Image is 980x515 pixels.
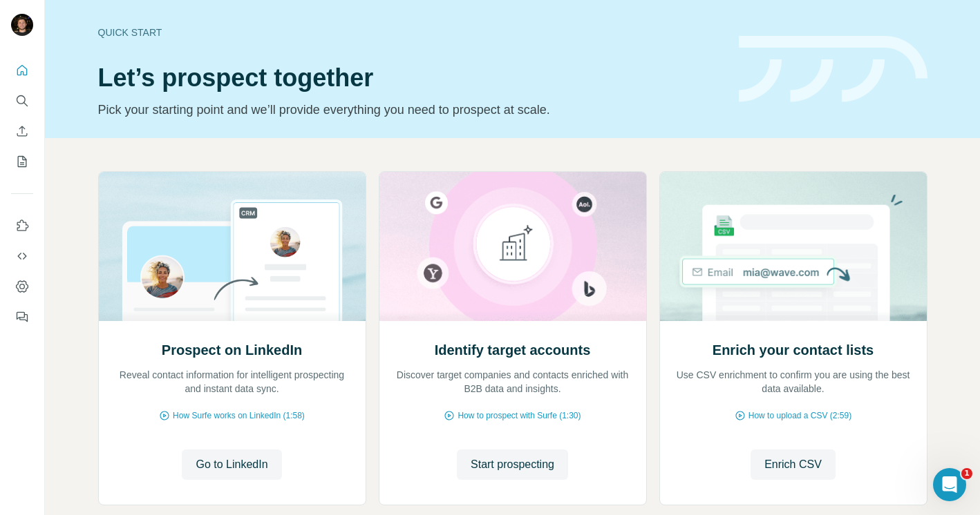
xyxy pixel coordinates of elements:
button: Use Surfe on LinkedIn [11,213,33,238]
button: My lists [11,149,33,174]
p: Pick your starting point and we’ll provide everything you need to prospect at scale. [98,100,722,119]
span: Start prospecting [471,456,554,473]
h2: Enrich your contact lists [713,340,874,360]
img: Avatar [11,14,33,36]
span: Go to LinkedIn [196,456,267,473]
span: How Surfe works on LinkedIn (1:58) [173,409,305,422]
button: Enrich CSV [751,449,836,480]
button: Enrich CSV [11,119,33,144]
h2: Prospect on LinkedIn [162,340,302,360]
img: Identify target accounts [379,172,647,321]
button: Dashboard [11,274,33,299]
span: How to prospect with Surfe (1:30) [458,409,581,422]
span: Enrich CSV [764,456,822,473]
img: Prospect on LinkedIn [98,172,366,321]
h2: Identify target accounts [435,340,591,360]
span: 1 [961,468,972,479]
button: Search [11,88,33,113]
button: Feedback [11,304,33,329]
h1: Let’s prospect together [98,64,722,92]
p: Reveal contact information for intelligent prospecting and instant data sync. [113,368,352,396]
span: How to upload a CSV (2:59) [748,409,851,422]
p: Use CSV enrichment to confirm you are using the best data available. [674,368,913,396]
button: Go to LinkedIn [182,449,281,480]
div: Quick start [98,26,722,39]
img: banner [739,36,927,103]
iframe: Intercom live chat [933,468,966,501]
img: Enrich your contact lists [659,172,927,321]
button: Quick start [11,58,33,83]
button: Use Surfe API [11,244,33,269]
p: Discover target companies and contacts enriched with B2B data and insights. [393,368,632,396]
button: Start prospecting [457,449,568,480]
